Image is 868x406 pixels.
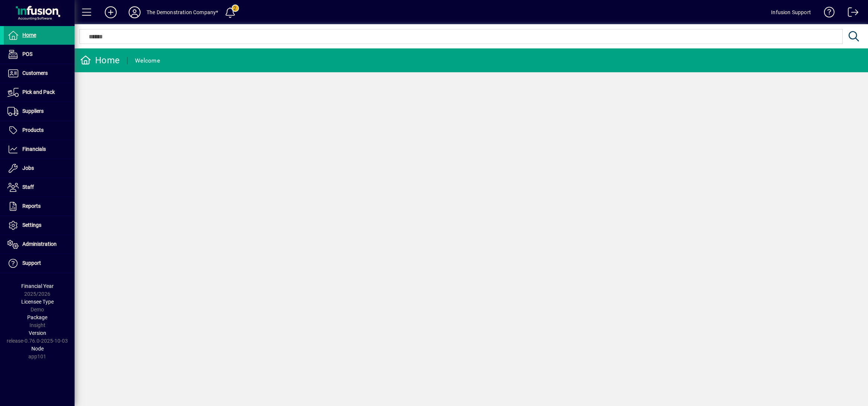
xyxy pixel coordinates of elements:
[22,127,44,133] span: Products
[22,184,34,190] span: Staff
[27,314,47,320] span: Package
[4,140,75,159] a: Financials
[4,64,75,83] a: Customers
[4,159,75,178] a: Jobs
[22,70,48,76] span: Customers
[771,6,811,18] div: Infusion Support
[22,241,57,247] span: Administration
[22,165,34,171] span: Jobs
[818,1,835,26] a: Knowledge Base
[22,89,55,95] span: Pick and Pack
[4,121,75,140] a: Products
[135,55,160,67] div: Welcome
[4,83,75,102] a: Pick and Pack
[4,254,75,273] a: Support
[21,299,54,305] span: Licensee Type
[4,216,75,235] a: Settings
[22,51,32,57] span: POS
[4,45,75,64] a: POS
[4,178,75,197] a: Staff
[22,146,46,152] span: Financials
[22,32,36,38] span: Home
[21,283,54,289] span: Financial Year
[31,346,44,352] span: Node
[99,6,123,19] button: Add
[22,222,41,228] span: Settings
[80,54,120,66] div: Home
[29,330,46,336] span: Version
[22,260,41,266] span: Support
[22,203,41,209] span: Reports
[4,102,75,121] a: Suppliers
[842,1,859,26] a: Logout
[147,6,218,18] div: The Demonstration Company*
[4,235,75,254] a: Administration
[22,108,44,114] span: Suppliers
[123,6,147,19] button: Profile
[4,197,75,216] a: Reports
